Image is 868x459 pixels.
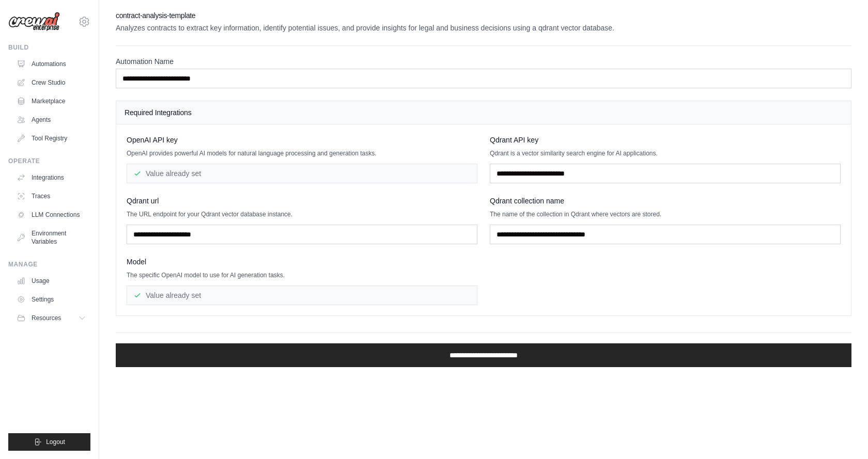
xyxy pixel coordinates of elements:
span: Qdrant API key [490,135,538,145]
div: Value already set [127,164,477,183]
a: Tool Registry [12,130,90,147]
a: Agents [12,112,90,128]
p: The name of the collection in Qdrant where vectors are stored. [490,210,841,218]
p: The specific OpenAI model to use for AI generation tasks. [127,271,477,279]
span: Logout [46,438,65,446]
span: Model [127,257,146,267]
span: OpenAI API key [127,135,178,145]
p: Analyzes contracts to extract key information, identify potential issues, and provide insights fo... [116,23,851,33]
img: Logo [8,12,60,31]
span: Qdrant collection name [490,196,564,206]
p: OpenAI provides powerful AI models for natural language processing and generation tasks. [127,149,477,157]
a: Crew Studio [12,74,90,91]
div: Build [8,43,90,52]
span: Resources [32,314,61,322]
h4: Required Integrations [125,107,843,118]
span: Qdrant url [127,196,159,206]
a: Marketplace [12,93,90,109]
div: Manage [8,260,90,268]
a: Environment Variables [12,225,90,250]
div: Value already set [127,286,477,305]
a: Traces [12,188,90,204]
button: Logout [8,433,90,451]
a: Automations [12,56,90,72]
a: Integrations [12,169,90,186]
h2: contract-analysis-template [116,10,851,21]
a: Usage [12,273,90,289]
p: Qdrant is a vector similarity search engine for AI applications. [490,149,841,157]
p: The URL endpoint for your Qdrant vector database instance. [127,210,477,218]
a: Settings [12,291,90,308]
button: Resources [12,310,90,326]
a: LLM Connections [12,207,90,223]
label: Automation Name [116,56,851,67]
div: Operate [8,157,90,165]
